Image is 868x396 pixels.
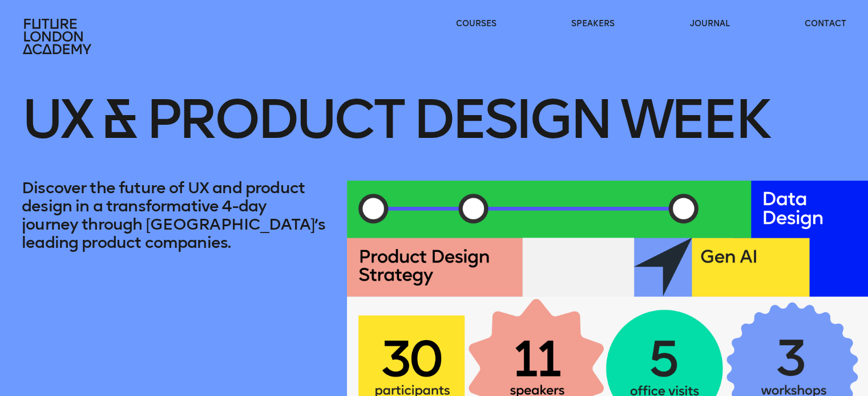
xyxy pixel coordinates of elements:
[805,18,846,30] a: contact
[689,18,729,30] a: journal
[456,18,496,30] a: courses
[22,179,325,252] p: Discover the future of UX and product design in a transformative 4-day journey through [GEOGRAPHI...
[571,18,615,30] a: speakers
[22,58,767,181] h1: UX & Product Design Week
